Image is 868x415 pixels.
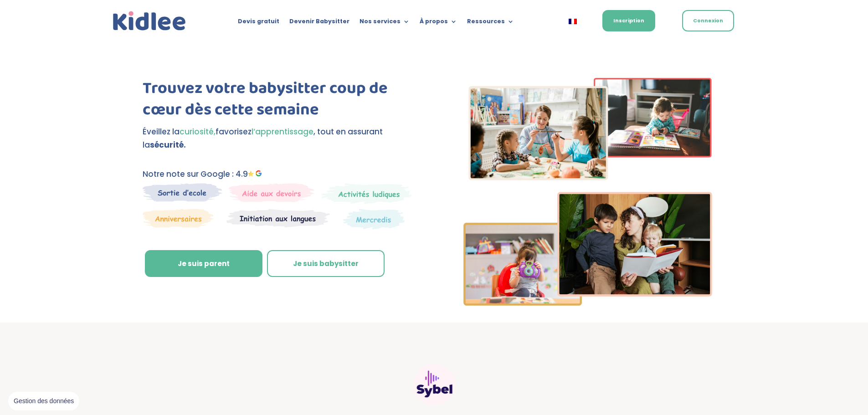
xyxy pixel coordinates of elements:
[150,139,186,150] strong: sécurité.
[267,250,385,277] a: Je suis babysitter
[111,9,188,33] img: logo_kidlee_bleu
[143,125,418,152] p: Éveillez la favorisez , tout en assurant la
[143,209,214,228] img: Anniversaire
[414,364,455,405] img: Sybel
[569,19,577,24] img: Français
[321,183,411,204] img: Mercredi
[238,18,279,28] a: Devis gratuit
[467,18,514,28] a: Ressources
[360,18,410,28] a: Nos services
[229,183,314,202] img: weekends
[252,126,313,137] span: l’apprentissage
[111,9,188,33] a: Kidlee Logo
[602,10,655,31] a: Inscription
[420,18,457,28] a: À propos
[14,397,74,405] span: Gestion des données
[226,209,330,228] img: Atelier thematique
[289,18,349,28] a: Devenir Babysitter
[143,78,418,125] h1: Trouvez votre babysitter coup de cœur dès cette semaine
[343,209,405,230] img: Thematique
[8,392,79,411] button: Gestion des données
[143,183,222,202] img: Sortie decole
[145,250,262,277] a: Je suis parent
[143,168,418,181] p: Notre note sur Google : 4.9
[180,126,216,137] span: curiosité,
[463,78,712,306] img: Imgs-2
[682,10,734,31] a: Connexion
